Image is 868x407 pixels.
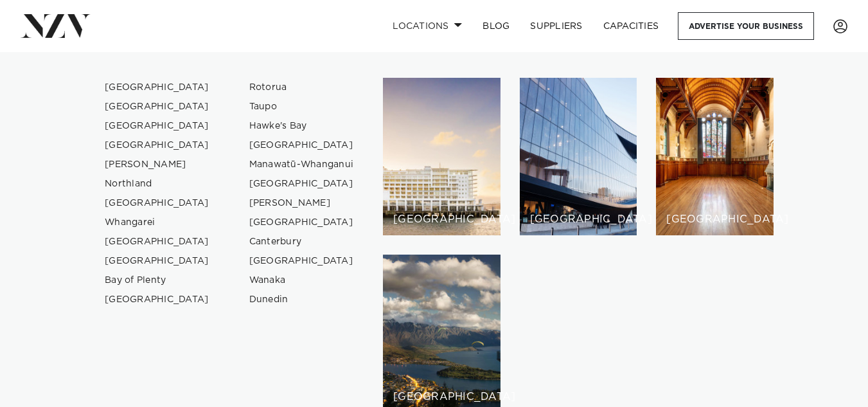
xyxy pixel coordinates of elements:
[530,214,627,225] h6: [GEOGRAPHIC_DATA]
[239,194,364,213] a: [PERSON_NAME]
[94,213,220,232] a: Whangarei
[666,214,763,225] h6: [GEOGRAPHIC_DATA]
[239,155,364,174] a: Manawatū-Whanganui
[520,78,637,235] a: Wellington venues [GEOGRAPHIC_DATA]
[94,194,220,213] a: [GEOGRAPHIC_DATA]
[239,251,364,271] a: [GEOGRAPHIC_DATA]
[94,232,220,251] a: [GEOGRAPHIC_DATA]
[472,12,520,40] a: BLOG
[593,12,669,40] a: Capacities
[239,136,364,155] a: [GEOGRAPHIC_DATA]
[239,232,364,251] a: Canterbury
[393,392,490,402] h6: [GEOGRAPHIC_DATA]
[94,78,220,97] a: [GEOGRAPHIC_DATA]
[94,116,220,136] a: [GEOGRAPHIC_DATA]
[383,78,500,235] a: Auckland venues [GEOGRAPHIC_DATA]
[239,271,364,290] a: Wanaka
[520,12,592,40] a: SUPPLIERS
[94,97,220,116] a: [GEOGRAPHIC_DATA]
[239,78,364,97] a: Rotorua
[94,251,220,271] a: [GEOGRAPHIC_DATA]
[239,290,364,309] a: Dunedin
[656,78,774,235] a: Christchurch venues [GEOGRAPHIC_DATA]
[94,271,220,290] a: Bay of Plenty
[239,174,364,194] a: [GEOGRAPHIC_DATA]
[382,12,472,40] a: Locations
[393,214,490,225] h6: [GEOGRAPHIC_DATA]
[239,97,364,116] a: Taupo
[94,290,220,309] a: [GEOGRAPHIC_DATA]
[94,155,220,174] a: [PERSON_NAME]
[94,174,220,194] a: Northland
[94,136,220,155] a: [GEOGRAPHIC_DATA]
[239,116,364,136] a: Hawke's Bay
[21,14,91,37] img: nzv-logo.png
[239,213,364,232] a: [GEOGRAPHIC_DATA]
[678,12,814,40] a: Advertise your business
